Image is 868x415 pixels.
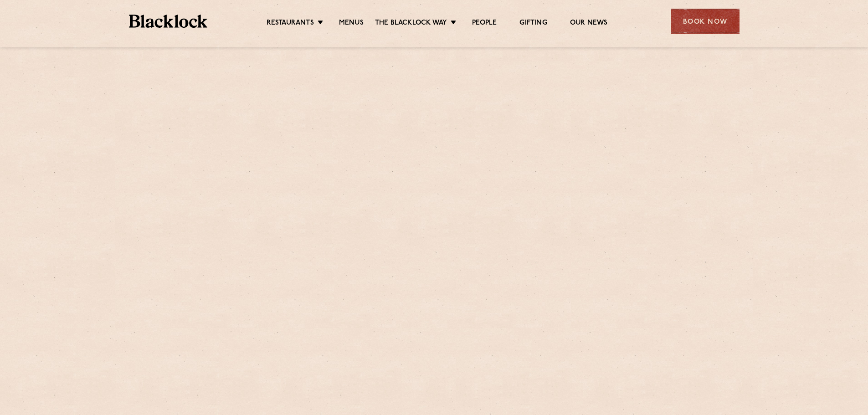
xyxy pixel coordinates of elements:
img: BL_Textured_Logo-footer-cropped.svg [129,15,208,28]
a: Menus [339,19,364,29]
a: Restaurants [267,19,314,29]
a: Our News [570,19,608,29]
a: People [472,19,497,29]
a: Gifting [519,19,547,29]
div: Book Now [671,9,740,34]
a: The Blacklock Way [375,19,447,29]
